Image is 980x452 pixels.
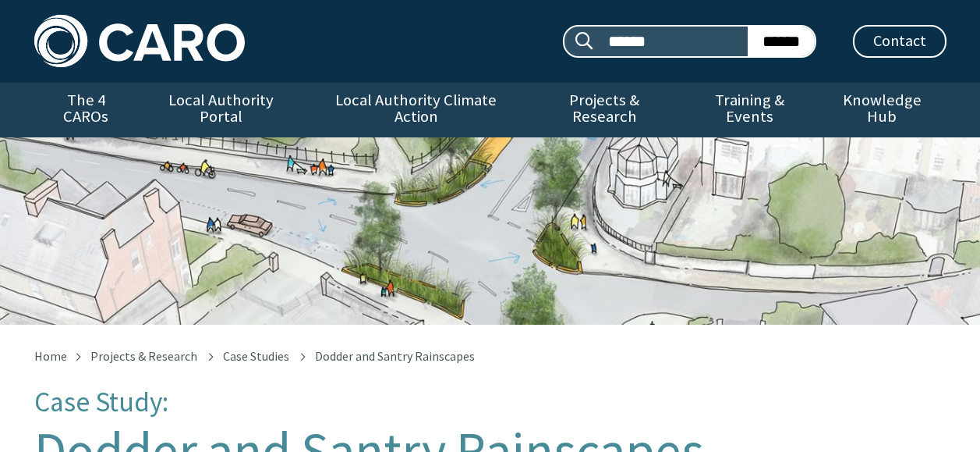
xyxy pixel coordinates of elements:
a: Training & Events [681,83,818,137]
a: Local Authority Climate Action [305,83,527,137]
a: Home [34,348,67,364]
a: Local Authority Portal [138,83,305,137]
a: Knowledge Hub [818,83,946,137]
a: The 4 CAROs [34,83,138,137]
a: Contact [853,25,946,58]
span: Dodder and Santry Rainscapes [315,348,475,364]
a: Case Studies [223,348,289,364]
img: Caro logo [34,15,245,67]
p: Case Study: [34,387,946,418]
a: Projects & Research [527,83,681,137]
a: Projects & Research [90,348,197,364]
